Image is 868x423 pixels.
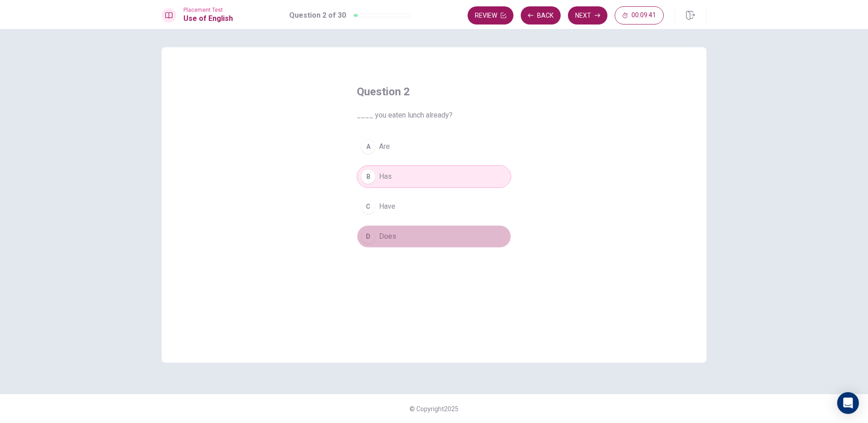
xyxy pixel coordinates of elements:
button: BHas [357,165,511,188]
span: ____ you eaten lunch already? [357,110,511,121]
button: 00:09:41 [615,6,664,25]
button: DDoes [357,225,511,248]
button: AAre [357,135,511,158]
h1: Question 2 of 30 [289,10,346,21]
div: D [361,229,375,244]
h4: Question 2 [357,84,511,99]
span: Does [379,231,396,242]
button: Next [568,6,607,25]
span: Has [379,171,392,182]
button: Back [521,6,561,25]
span: Placement Test [183,7,233,13]
span: Have [379,201,395,212]
span: 00:09:41 [631,12,656,19]
div: C [361,199,375,214]
span: Are [379,141,390,152]
div: Open Intercom Messenger [837,392,859,414]
button: Review [468,6,513,25]
span: © Copyright 2025 [409,405,459,413]
div: A [361,139,375,154]
h1: Use of English [183,13,233,24]
button: CHave [357,195,511,218]
div: B [361,169,375,184]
